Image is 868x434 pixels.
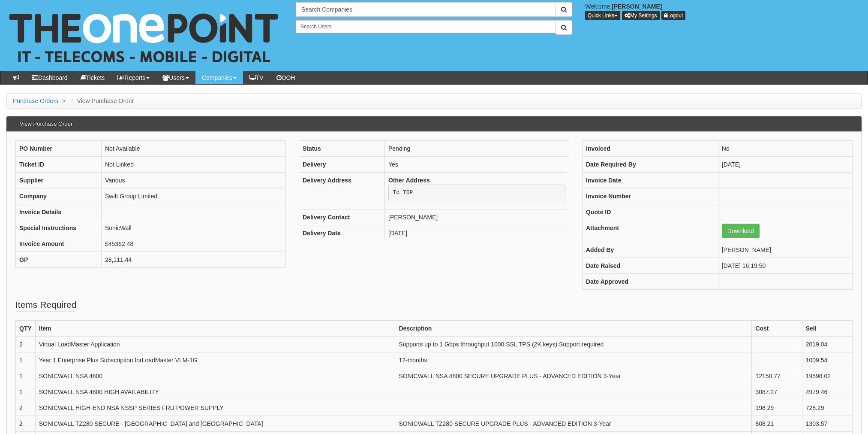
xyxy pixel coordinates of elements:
a: Companies [195,71,243,84]
th: Supplier [16,172,102,188]
th: Invoice Date [583,172,718,188]
a: Purchase Orders [13,97,58,104]
td: 1 [16,352,36,368]
a: TV [243,71,270,84]
b: [PERSON_NAME] [612,3,662,10]
td: 28,111.44 [102,252,286,267]
h3: View Purchase Order [15,117,77,131]
td: 2019.04 [802,336,852,352]
td: Swift Group Limited [102,188,286,204]
th: Ticket ID [16,156,102,172]
td: SONICWALL NSA 4800 [35,368,395,384]
th: QTY [16,320,36,336]
th: Description [395,320,752,336]
td: No [718,140,852,156]
td: 1009.54 [802,352,852,368]
input: Search Companies [296,2,556,17]
b: Other Address [388,177,430,184]
a: Download [722,224,760,238]
td: 12-months [395,352,752,368]
a: Users [156,71,195,84]
th: GP [16,252,102,267]
td: 2 [16,400,36,416]
th: Invoice Number [583,188,718,204]
th: Company [16,188,102,204]
th: Invoiced [583,140,718,156]
td: Year 1 Enterprise Plus Subscription forLoadMaster VLM-1G [35,352,395,368]
button: Quick Links [585,11,620,20]
td: [DATE] [385,225,569,241]
td: 728.29 [802,400,852,416]
td: SONICWALL TZ280 SECURE - [GEOGRAPHIC_DATA] and [GEOGRAPHIC_DATA] [35,416,395,431]
div: Welcome, [579,2,868,20]
td: SonicWall [102,220,286,236]
td: 19598.02 [802,368,852,384]
input: Search Users [296,20,556,33]
th: Delivery Contact [299,209,385,225]
td: Yes [385,156,569,172]
td: 808.21 [752,416,802,431]
a: Tickets [74,71,111,84]
th: Special Instructions [16,220,102,236]
td: 2 [16,336,36,352]
td: SONICWALL TZ280 SECURE UPGRADE PLUS - ADVANCED EDITION 3-Year [395,416,752,431]
th: Cost [752,320,802,336]
th: Delivery [299,156,385,172]
a: Reports [111,71,156,84]
td: Not Available [102,140,286,156]
th: Invoice Amount [16,236,102,252]
td: 4979.46 [802,384,852,400]
legend: Items Required [15,298,76,312]
td: 1 [16,368,36,384]
th: Date Required By [583,156,718,172]
td: SONICWALL NSA 4800 SECURE UPGRADE PLUS - ADVANCED EDITION 3-Year [395,368,752,384]
td: [DATE] 16:19:50 [718,258,852,273]
th: Delivery Address [299,172,385,209]
td: Various [102,172,286,188]
td: 198.29 [752,400,802,416]
td: 1 [16,384,36,400]
th: Added By [583,242,718,258]
th: Invoice Details [16,204,102,220]
th: Status [299,140,385,156]
a: Dashboard [26,71,74,84]
th: Item [35,320,395,336]
th: Date Raised [583,258,718,273]
a: OOH [270,71,302,84]
td: Supports up to 1 Gbps throughput 1000 SSL TPS (2K keys) Support required [395,336,752,352]
td: SONICWALL HIGH-END NSA NSSP SERIES FRU POWER SUPPLY [35,400,395,416]
td: Pending [385,140,569,156]
th: Delivery Date [299,225,385,241]
pre: To TOP [388,185,565,202]
td: 12150.77 [752,368,802,384]
a: Logout [661,11,686,20]
td: 1303.57 [802,416,852,431]
th: Quote ID [583,204,718,220]
th: Sell [802,320,852,336]
td: 3087.27 [752,384,802,400]
th: PO Number [16,140,102,156]
td: [DATE] [718,156,852,172]
td: [PERSON_NAME] [718,242,852,258]
td: 2 [16,416,36,431]
li: View Purchase Order [69,97,134,105]
span: > [60,97,68,104]
a: My Settings [622,11,660,20]
th: Date Approved [583,273,718,289]
td: SONICWALL NSA 4800 HIGH AVAILABILITY [35,384,395,400]
td: [PERSON_NAME] [385,209,569,225]
td: Virtual LoadMaster Application [35,336,395,352]
th: Attachment [583,220,718,242]
td: £45362.48 [102,236,286,252]
td: Not Linked [102,156,286,172]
